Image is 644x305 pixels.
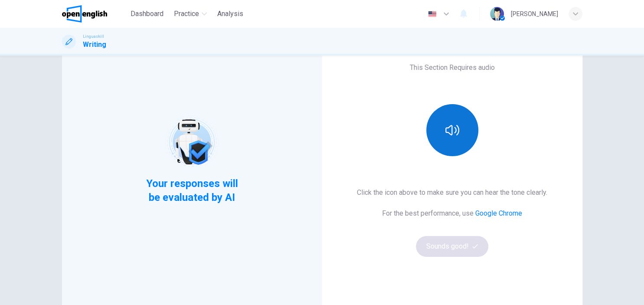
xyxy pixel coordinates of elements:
[357,187,547,198] h6: Click the icon above to make sure you can hear the tone clearly.
[410,62,495,73] h6: This Section Requires audio
[127,6,167,22] button: Dashboard
[217,9,243,19] span: Analysis
[83,33,104,39] span: Linguaskill
[490,7,504,21] img: Profile picture
[83,39,106,50] h1: Writing
[131,9,163,19] span: Dashboard
[62,5,127,23] a: OpenEnglish logo
[427,11,438,17] img: en
[170,6,210,22] button: Practice
[174,9,199,19] span: Practice
[511,9,558,19] div: [PERSON_NAME]
[62,5,108,23] img: OpenEnglish logo
[382,208,522,219] h6: For the best performance, use
[214,6,247,22] button: Analysis
[139,177,245,204] span: Your responses will be evaluated by AI
[164,115,219,170] img: robot icon
[475,209,522,217] a: Google Chrome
